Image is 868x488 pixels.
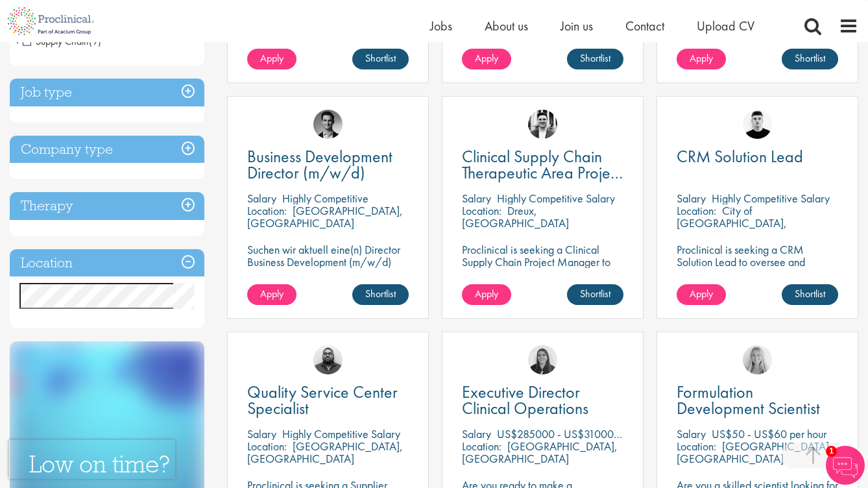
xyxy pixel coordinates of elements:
a: Shortlist [567,49,623,69]
p: Proclinical is seeking a Clinical Supply Chain Project Manager to join a dynamic team dedicated t... [462,243,623,317]
span: Location: [462,203,501,218]
span: CRM Solution Lead [677,145,803,167]
a: Upload CV [697,18,754,34]
a: Shortlist [352,284,409,305]
span: Salary [462,191,491,206]
span: Executive Director Clinical Operations [462,381,588,419]
a: Shortlist [352,49,409,69]
span: Formulation Development Scientist [677,381,820,419]
img: Ciara Noble [528,345,557,374]
a: Join us [561,18,593,34]
a: Formulation Development Scientist [677,384,838,417]
h3: Company type [10,136,204,164]
span: 1 [826,446,837,457]
h3: Therapy [10,192,204,220]
a: About us [485,18,528,34]
span: Quality Service Center Specialist [247,381,398,419]
p: Highly Competitive Salary [282,426,400,441]
p: [GEOGRAPHIC_DATA], [GEOGRAPHIC_DATA] [462,439,618,466]
a: Apply [462,284,511,305]
span: Salary [462,426,491,441]
p: [GEOGRAPHIC_DATA], [GEOGRAPHIC_DATA] [247,203,403,230]
a: Apply [247,49,296,69]
span: Location: [247,439,287,454]
span: Apply [475,287,498,300]
p: City of [GEOGRAPHIC_DATA], [GEOGRAPHIC_DATA] [677,203,787,243]
span: Location: [462,439,501,454]
a: Shortlist [567,284,623,305]
a: Jobs [430,18,452,34]
img: Patrick Melody [743,110,772,139]
a: Quality Service Center Specialist [247,384,409,417]
span: Location: [677,439,716,454]
span: Clinical Supply Chain Therapeutic Area Project Manager [462,145,623,200]
span: Apply [690,287,713,300]
a: Business Development Director (m/w/d) [247,149,409,181]
iframe: reCAPTCHA [9,440,175,479]
a: Clinical Supply Chain Therapeutic Area Project Manager [462,149,623,181]
img: Chatbot [826,446,865,485]
span: Apply [260,51,283,65]
a: Shortlist [782,284,838,305]
a: Shortlist [782,49,838,69]
span: Apply [260,287,283,300]
p: Highly Competitive Salary [712,191,830,206]
p: US$285000 - US$310000 per annum [497,426,669,441]
span: Salary [247,426,276,441]
a: Apply [462,49,511,69]
a: Apply [677,284,726,305]
span: Apply [690,51,713,65]
span: Salary [677,426,706,441]
p: [GEOGRAPHIC_DATA], [GEOGRAPHIC_DATA] [247,439,403,466]
a: Apply [247,284,296,305]
p: Proclinical is seeking a CRM Solution Lead to oversee and enhance the Salesforce platform for EME... [677,243,838,293]
span: Location: [247,203,287,218]
p: Highly Competitive [282,191,368,206]
img: Shannon Briggs [743,345,772,374]
span: Apply [475,51,498,65]
span: Salary [677,191,706,206]
p: Suchen wir aktuell eine(n) Director Business Development (m/w/d) Standort: [GEOGRAPHIC_DATA] | Mo... [247,243,409,293]
a: Executive Director Clinical Operations [462,384,623,417]
img: Ashley Bennett [313,345,343,374]
a: CRM Solution Lead [677,149,838,165]
p: Dreux, [GEOGRAPHIC_DATA] [462,203,569,230]
span: Location: [677,203,716,218]
p: Highly Competitive Salary [497,191,615,206]
img: Max Slevogt [313,110,343,139]
p: US$50 - US$60 per hour [712,426,826,441]
p: [GEOGRAPHIC_DATA], [GEOGRAPHIC_DATA] [677,439,832,466]
a: Contact [625,18,664,34]
a: Apply [677,49,726,69]
h3: Location [10,249,204,277]
span: Business Development Director (m/w/d) [247,145,392,184]
h3: Job type [10,79,204,106]
img: Edward Little [528,110,557,139]
span: Salary [247,191,276,206]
